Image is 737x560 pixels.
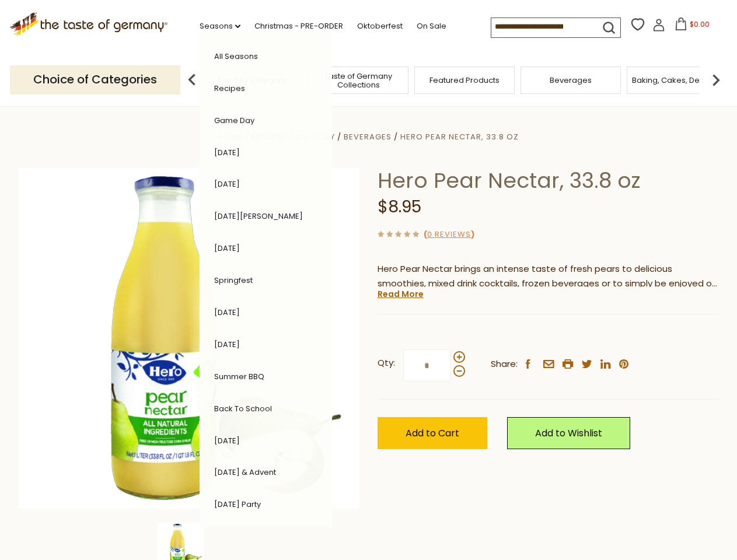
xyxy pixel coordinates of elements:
a: Recipes [214,83,245,94]
img: next arrow [704,68,728,92]
img: previous arrow [180,68,204,92]
a: On Sale [417,20,446,33]
a: [DATE] [214,435,240,446]
p: Hero Pear Nectar brings an intense taste of fresh pears to delicious smoothies, mixed drink cockt... [378,262,719,291]
a: Featured Products [429,76,500,85]
a: Beverages [550,76,592,85]
a: Seasons [200,20,240,33]
a: Game Day [214,115,254,126]
span: Add to Cart [406,426,459,440]
a: [DATE] [214,147,240,158]
h1: Hero Pear Nectar, 33.8 oz [378,167,719,194]
a: Oktoberfest [357,20,403,33]
img: Hero Pear Nectar, 33.8 oz [19,167,360,509]
a: [DATE][PERSON_NAME] [214,211,303,222]
a: [DATE] [214,178,240,190]
button: Add to Cart [378,417,487,449]
a: [DATE] [214,243,240,254]
a: Beverages [344,131,392,142]
a: [DATE] Party [214,499,261,510]
strong: Qty: [378,356,395,370]
a: Springfest [214,275,253,286]
a: [DATE] [214,307,240,318]
span: $8.95 [378,195,421,218]
a: [DATE] & Advent [214,467,276,478]
a: Summer BBQ [214,371,264,382]
span: Share: [491,357,518,372]
a: Back to School [214,403,272,414]
a: Christmas - PRE-ORDER [254,20,343,33]
a: All Seasons [214,51,258,62]
input: Qty: [403,349,451,381]
p: Choice of Categories [10,65,180,94]
a: Read More [378,288,424,300]
a: Baking, Cakes, Desserts [632,76,722,85]
button: $0.00 [668,17,717,35]
a: [DATE] [214,339,240,350]
a: Taste of Germany Collections [312,72,405,89]
a: Add to Wishlist [507,417,630,449]
span: ( ) [424,229,474,240]
a: 0 Reviews [427,229,471,241]
a: Hero Pear Nectar, 33.8 oz [400,131,519,142]
span: $0.00 [690,19,710,29]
